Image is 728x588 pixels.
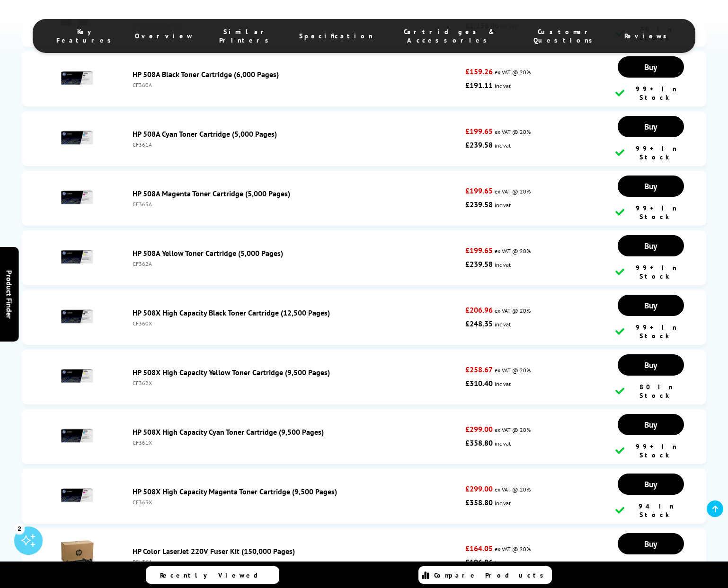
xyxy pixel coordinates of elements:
[61,479,94,512] img: HP 508X High Capacity Magenta Toner Cartridge (9,500 Pages)
[61,360,94,393] img: HP 508X High Capacity Yellow Toner Cartridge (9,500 Pages)
[644,121,657,132] span: Buy
[644,300,657,311] span: Buy
[133,141,461,148] div: CF361A
[465,424,493,434] strong: £299.00
[615,144,686,161] div: 99+ In Stock
[61,121,94,154] img: HP 508A Cyan Toner Cartridge (5,000 Pages)
[465,80,493,90] strong: £191.11
[644,479,657,490] span: Buy
[133,201,461,208] div: CF363A
[465,319,493,328] strong: £248.35
[495,188,531,195] span: ex VAT @ 20%
[133,368,330,377] a: HP 508X High Capacity Yellow Toner Cartridge (9,500 Pages)
[495,202,511,209] span: inc vat
[133,320,461,327] div: CF360X
[644,181,657,192] span: Buy
[465,365,493,374] strong: £258.67
[133,439,461,446] div: CF361X
[615,383,686,400] div: 80 In Stock
[495,261,511,268] span: inc vat
[465,140,493,149] strong: £239.58
[644,61,657,72] span: Buy
[465,259,493,269] strong: £239.58
[495,545,531,553] span: ex VAT @ 20%
[133,129,277,139] a: HP 508A Cyan Toner Cartridge (5,000 Pages)
[133,189,290,198] a: HP 508A Magenta Toner Cartridge (5,000 Pages)
[61,300,94,333] img: HP 508X High Capacity Black Toner Cartridge (12,500 Pages)
[465,67,493,76] strong: £159.26
[392,27,507,44] span: Cartridges & Accessories
[465,544,493,553] strong: £164.05
[160,571,267,579] span: Recently Viewed
[465,378,493,388] strong: £310.40
[61,240,94,273] img: HP 508A Yellow Toner Cartridge (5,000 Pages)
[133,81,461,88] div: CF360A
[61,538,94,571] img: HP Color LaserJet 220V Fuser Kit (150,000 Pages)
[465,200,493,209] strong: £239.58
[465,246,493,255] strong: £199.65
[495,440,511,447] span: inc vat
[434,571,549,579] span: Compare Products
[615,442,686,459] div: 99+ In Stock
[495,247,531,255] span: ex VAT @ 20%
[5,270,14,318] span: Product Finder
[644,360,657,370] span: Buy
[465,126,493,136] strong: £199.65
[56,27,116,44] span: Key Features
[213,27,280,44] span: Similar Printers
[526,27,605,44] span: Customer Questions
[133,260,461,267] div: CF362A
[465,438,493,448] strong: £358.80
[133,248,283,258] a: HP 508A Yellow Toner Cartridge (5,000 Pages)
[133,308,330,317] a: HP 508X High Capacity Black Toner Cartridge (12,500 Pages)
[133,558,461,565] div: B5L36A
[133,499,461,506] div: CF363X
[133,379,461,386] div: CF362X
[615,204,686,221] div: 99+ In Stock
[644,240,657,251] span: Buy
[495,500,511,507] span: inc vat
[495,426,531,433] span: ex VAT @ 20%
[61,419,94,452] img: HP 508X High Capacity Cyan Toner Cartridge (9,500 Pages)
[61,61,94,95] img: HP 508A Black Toner Cartridge (6,000 Pages)
[495,380,511,387] span: inc vat
[61,181,94,214] img: HP 508A Magenta Toner Cartridge (5,000 Pages)
[615,263,686,281] div: 99+ In Stock
[465,498,493,507] strong: £358.80
[615,85,686,102] div: 99+ In Stock
[495,321,511,328] span: inc vat
[495,82,511,89] span: inc vat
[644,419,657,430] span: Buy
[495,486,531,493] span: ex VAT @ 20%
[615,502,686,519] div: 94 In Stock
[495,307,531,314] span: ex VAT @ 20%
[615,323,686,340] div: 99+ In Stock
[135,32,194,40] span: Overview
[418,566,552,584] a: Compare Products
[624,32,672,40] span: Reviews
[14,523,25,534] div: 2
[644,538,657,549] span: Buy
[495,128,531,135] span: ex VAT @ 20%
[133,546,295,556] a: HP Color LaserJet 220V Fuser Kit (150,000 Pages)
[465,484,493,493] strong: £299.00
[495,142,511,149] span: inc vat
[133,70,279,79] a: HP 508A Black Toner Cartridge (6,000 Pages)
[299,32,373,40] span: Specification
[465,186,493,195] strong: £199.65
[133,427,324,437] a: HP 508X High Capacity Cyan Toner Cartridge (9,500 Pages)
[495,69,531,76] span: ex VAT @ 20%
[495,367,531,374] span: ex VAT @ 20%
[146,566,279,584] a: Recently Viewed
[465,557,493,567] strong: £196.86
[495,559,511,566] span: inc vat
[133,487,337,496] a: HP 508X High Capacity Magenta Toner Cartridge (9,500 Pages)
[465,305,493,315] strong: £206.96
